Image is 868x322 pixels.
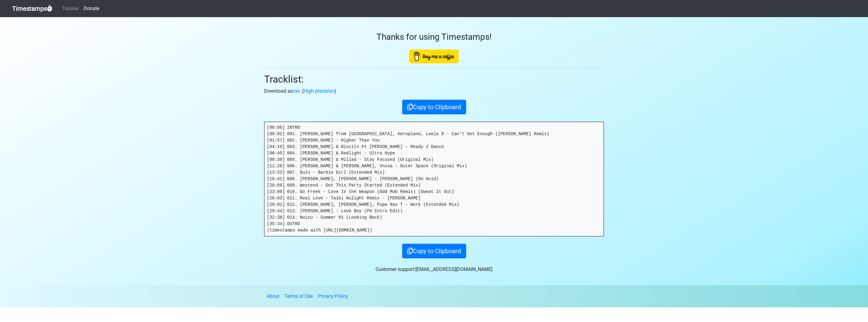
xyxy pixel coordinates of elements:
[402,100,466,114] button: Copy to Clipboard
[264,122,604,236] pre: [00:00] INTRO [00:02] 001. [PERSON_NAME] from [GEOGRAPHIC_DATA], Aeroplane, Leela D - Can't Get E...
[267,293,279,299] a: About
[304,88,335,94] a: High precision
[318,293,348,299] a: Privacy Policy
[60,2,81,15] a: Tutorial
[293,88,300,94] a: csv
[12,2,52,15] a: Timestamps
[402,244,466,258] button: Copy to Clipboard
[284,293,313,299] a: Terms of Use
[264,73,604,85] h2: Tracklist:
[81,2,102,15] a: Donate
[409,50,459,63] img: Buy Me A Coffee
[264,32,604,42] h3: Thanks for using Timestamps!
[264,87,604,95] p: Download as . ( )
